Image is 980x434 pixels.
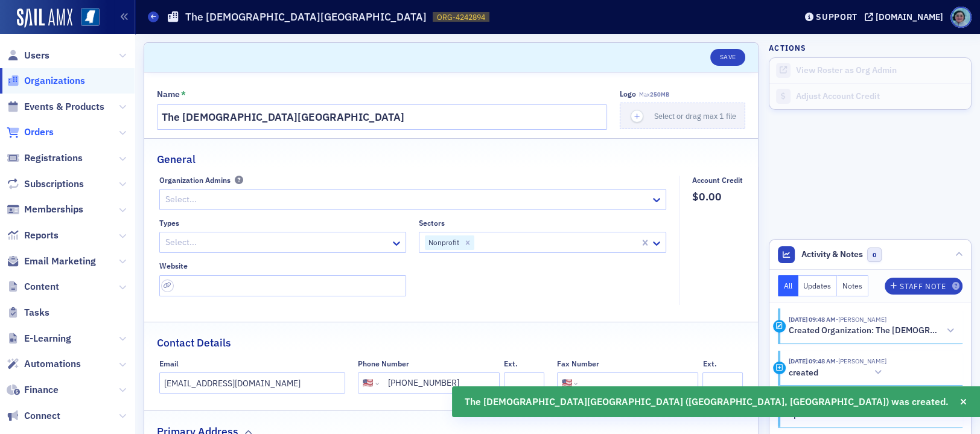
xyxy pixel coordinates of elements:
div: Remove Nonprofit [461,235,474,250]
div: Nonprofit [425,235,461,250]
span: $0.00 [692,189,743,205]
time: 8/18/2025 09:48 AM [789,357,836,365]
img: SailAMX [17,8,72,28]
div: Email [159,359,179,368]
a: Finance [7,383,59,397]
div: Activity [773,320,786,333]
div: Phone Number [358,359,409,368]
span: Organizations [24,74,85,88]
a: Reports [7,229,59,242]
span: Events & Products [24,100,104,113]
span: Users [24,49,49,62]
a: E-Learning [7,332,71,345]
h2: General [157,152,196,167]
span: E-Learning [24,332,71,345]
div: Sectors [419,219,445,228]
h2: Contact Details [157,335,231,351]
span: Automations [24,357,81,371]
div: Website [159,261,188,270]
a: View Homepage [72,8,100,28]
h4: Actions [769,42,806,53]
button: [DOMAIN_NAME] [865,13,947,21]
div: Ext. [702,359,716,368]
span: The [DEMOGRAPHIC_DATA][GEOGRAPHIC_DATA] ([GEOGRAPHIC_DATA], [GEOGRAPHIC_DATA]) was created. [465,395,949,409]
button: Updates [798,275,838,296]
span: Finance [24,383,59,397]
div: Adjust Account Credit [796,91,965,102]
div: Fax Number [557,359,599,368]
span: ORG-4242894 [437,12,485,22]
button: created [789,366,886,379]
span: Email Marketing [24,255,96,268]
div: 🇺🇸 [562,377,572,389]
span: Subscriptions [24,177,84,191]
span: Rachel Shirley [836,315,886,324]
a: Adjust Account Credit [769,83,971,109]
span: 0 [867,247,882,263]
button: All [778,275,798,296]
div: Name [157,89,180,100]
a: Organizations [7,74,85,88]
a: Connect [7,409,60,423]
button: Staff Note [885,278,962,295]
a: Subscriptions [7,177,84,191]
span: Rachel Shirley [836,357,886,365]
abbr: This field is required [181,89,186,100]
h5: created [789,368,818,378]
a: Users [7,49,49,62]
time: 8/18/2025 09:48 AM [789,315,836,324]
a: Content [7,280,59,293]
span: Max [639,91,669,98]
div: Account Credit [692,176,743,185]
div: Creation [773,362,786,374]
h1: The [DEMOGRAPHIC_DATA][GEOGRAPHIC_DATA] [185,10,427,24]
a: Automations [7,357,81,371]
div: [DOMAIN_NAME] [876,11,943,22]
div: Staff Note [900,283,946,290]
a: Memberships [7,203,83,216]
span: Registrations [24,152,83,165]
div: Support [816,11,857,22]
span: 250MB [650,91,669,98]
span: Profile [950,7,972,28]
span: Memberships [24,203,83,216]
div: 🇺🇸 [363,377,373,389]
span: Connect [24,409,60,423]
button: Select or drag max 1 file [620,103,745,129]
a: Tasks [7,306,49,319]
button: Notes [837,275,868,296]
div: Organization Admins [159,176,231,185]
a: Registrations [7,152,83,165]
span: Tasks [24,306,49,319]
span: Select or drag max 1 file [654,111,736,121]
button: Created Organization: The [DEMOGRAPHIC_DATA] Children's Village ([GEOGRAPHIC_DATA], [GEOGRAPHIC_D... [789,325,954,337]
div: Types [159,219,179,228]
span: Orders [24,126,54,139]
img: SailAMX [81,8,100,27]
span: Reports [24,229,59,242]
div: Logo [620,89,636,98]
a: Events & Products [7,100,104,113]
div: Ext. [504,359,518,368]
h5: Created Organization: The [DEMOGRAPHIC_DATA] Children's Village ([GEOGRAPHIC_DATA], [GEOGRAPHIC_D... [789,325,943,336]
span: Content [24,280,59,293]
span: Activity & Notes [801,248,863,261]
a: Orders [7,126,54,139]
button: Save [710,49,745,66]
a: Email Marketing [7,255,96,268]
